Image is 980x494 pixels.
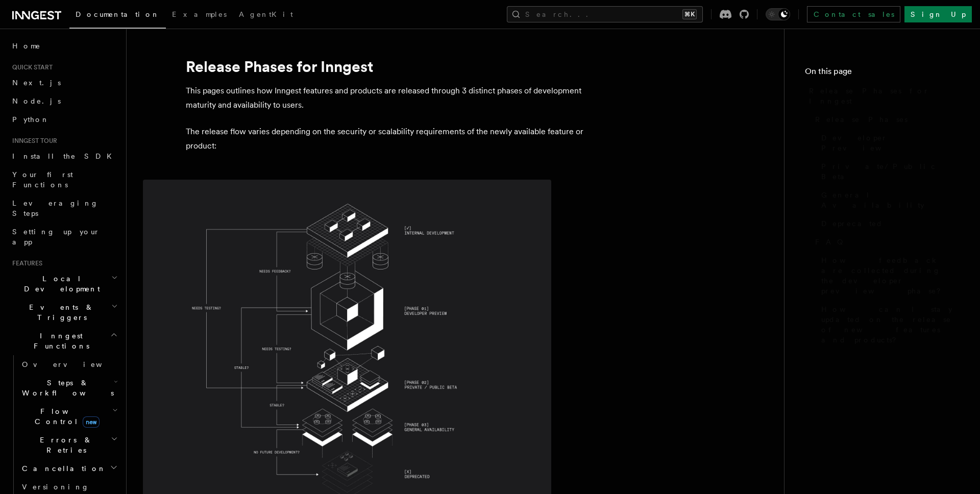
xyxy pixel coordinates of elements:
[8,269,120,298] button: Local Development
[807,6,900,22] a: Contact sales
[12,41,41,51] span: Home
[186,125,594,153] p: The release flow varies depending on the security or scalability requirements of the newly availa...
[815,237,848,247] span: FAQ
[817,251,960,300] a: How feedback are collected during the developer preview phase?
[12,228,100,246] span: Setting up your app
[18,402,120,431] button: Flow Controlnew
[8,92,120,110] a: Node.js
[8,137,57,145] span: Inngest tour
[69,3,166,29] a: Documentation
[817,157,960,186] a: Private/Public Beta
[12,97,61,105] span: Node.js
[18,431,120,459] button: Errors & Retries
[811,110,960,129] a: Release Phases
[186,57,594,76] h1: Release Phases for Inngest
[821,218,883,229] span: Deprecated
[8,147,120,165] a: Install the SDK
[8,194,120,223] a: Leveraging Steps
[904,6,972,22] a: Sign Up
[811,233,960,251] a: FAQ
[8,223,120,251] a: Setting up your app
[8,37,120,55] a: Home
[18,355,120,374] a: Overview
[8,298,120,327] button: Events & Triggers
[18,463,106,474] span: Cancellation
[172,10,227,18] span: Examples
[8,259,42,267] span: Features
[12,170,73,189] span: Your first Functions
[22,360,127,368] span: Overview
[805,65,960,82] h4: On this page
[821,133,960,153] span: Developer Preview
[18,459,120,478] button: Cancellation
[805,82,960,110] a: Release Phases for Inngest
[821,190,960,210] span: General Availability
[507,6,703,22] button: Search...⌘K
[821,255,960,296] span: How feedback are collected during the developer preview phase?
[8,302,111,323] span: Events & Triggers
[83,416,100,428] span: new
[18,378,114,398] span: Steps & Workflows
[682,9,697,19] kbd: ⌘K
[8,331,110,351] span: Inngest Functions
[8,327,120,355] button: Inngest Functions
[817,214,960,233] a: Deprecated
[817,129,960,157] a: Developer Preview
[186,84,594,112] p: This pages outlines how Inngest features and products are released through 3 distinct phases of d...
[12,152,118,160] span: Install the SDK
[766,8,790,20] button: Toggle dark mode
[12,115,50,123] span: Python
[815,114,908,125] span: Release Phases
[12,79,61,87] span: Next.js
[233,3,299,28] a: AgentKit
[18,374,120,402] button: Steps & Workflows
[18,406,112,427] span: Flow Control
[166,3,233,28] a: Examples
[817,186,960,214] a: General Availability
[8,63,53,71] span: Quick start
[809,86,960,106] span: Release Phases for Inngest
[18,435,111,455] span: Errors & Retries
[8,73,120,92] a: Next.js
[8,274,111,294] span: Local Development
[8,110,120,129] a: Python
[821,161,960,182] span: Private/Public Beta
[239,10,293,18] span: AgentKit
[76,10,160,18] span: Documentation
[817,300,960,349] a: How can I stay updated on the release of new features and products?
[12,199,99,217] span: Leveraging Steps
[8,165,120,194] a: Your first Functions
[22,483,89,491] span: Versioning
[821,304,960,345] span: How can I stay updated on the release of new features and products?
